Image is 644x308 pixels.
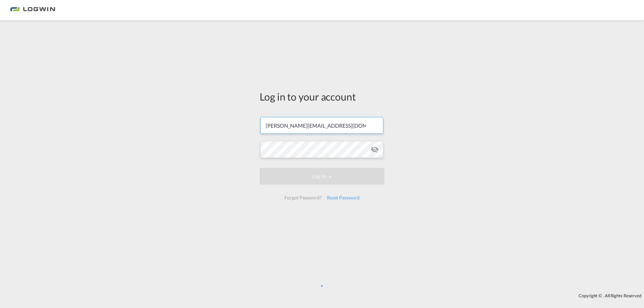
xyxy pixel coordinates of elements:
div: Reset Password [324,192,362,204]
input: Enter email/phone number [260,117,383,134]
md-icon: icon-eye-off [371,145,379,153]
div: Log in to your account [260,89,384,104]
div: Forgot Password? [282,192,324,204]
button: LOGIN [260,168,384,185]
img: bc73a0e0d8c111efacd525e4c8ad7d32.png [10,3,55,18]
